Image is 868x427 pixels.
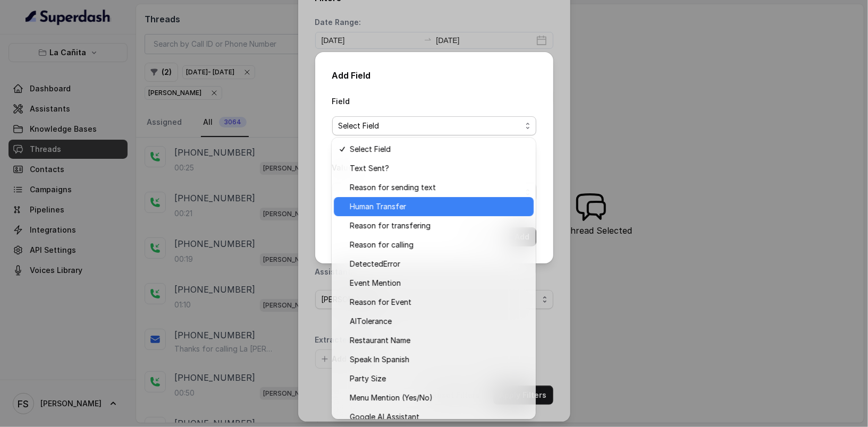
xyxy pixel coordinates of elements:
span: Reason for calling [350,238,527,251]
span: DetectedError [350,258,527,270]
span: Select Field [339,119,521,132]
div: Select Field [332,138,536,419]
span: Menu Mention (Yes/No) [350,391,527,404]
span: Human Transfer [350,200,527,213]
span: AITolerance [350,315,527,328]
span: Speak In Spanish [350,353,527,366]
span: Reason for transfering [350,219,527,232]
span: Event Mention [350,277,527,289]
span: Reason for sending text [350,181,527,194]
button: Select Field [332,116,536,135]
span: Text Sent? [350,162,527,175]
span: Party Size [350,372,527,385]
span: Google AI Assistant [350,411,527,423]
span: Restaurant Name [350,334,527,347]
span: Select Field [350,143,527,156]
span: Reason for Event [350,296,527,309]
